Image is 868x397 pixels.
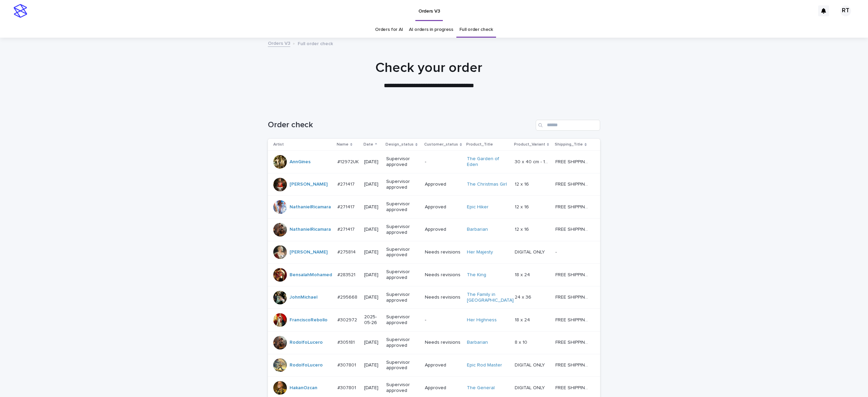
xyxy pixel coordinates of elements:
[273,141,284,148] p: Artist
[290,249,328,255] a: [PERSON_NAME]
[337,361,357,368] p: #307801
[467,340,488,345] a: Barbarian
[536,120,600,131] input: Search
[459,22,493,38] a: Full order check
[467,385,495,391] a: The General
[363,141,373,148] p: Date
[555,384,591,391] p: FREE SHIPPING - preview in 1-2 business days, after your approval delivery will take 5-10 b.d., l...
[515,180,530,187] p: 12 x 16
[337,338,356,345] p: #305181
[555,141,583,148] p: Shipping_Title
[425,182,461,187] p: Approved
[364,204,381,210] p: [DATE]
[268,39,290,47] a: Orders V3
[555,271,591,278] p: FREE SHIPPING - preview in 1-2 business days, after your approval delivery will take 5-10 busines...
[290,385,317,391] a: HakanOzcan
[425,249,461,255] p: Needs revisions
[386,382,419,394] p: Supervisor approved
[337,316,358,323] p: #302972
[467,249,493,255] a: Her Majesty
[364,340,381,345] p: [DATE]
[515,338,529,345] p: 8 x 10
[290,204,331,210] a: NathanielRicamara
[290,362,323,368] a: RodolfoLucero
[555,225,591,232] p: FREE SHIPPING - preview in 1-2 business days, after your approval delivery will take 5-10 busines...
[364,159,381,165] p: [DATE]
[425,159,461,165] p: -
[425,227,461,232] p: Approved
[337,293,359,300] p: #295668
[386,269,419,281] p: Supervisor approved
[337,225,356,232] p: #271417
[290,227,331,232] a: NathanielRicamara
[425,317,461,323] p: -
[515,361,546,368] p: DIGITAL ONLY
[268,354,600,377] tr: RodolfoLucero #307801#307801 [DATE]Supervisor approvedApprovedEpic Rod Master DIGITAL ONLYDIGITAL...
[515,158,552,165] p: 30 x 40 cm - 10% Upfront Payment
[337,203,356,210] p: #271417
[555,361,591,368] p: FREE SHIPPING - preview in 1-2 business days, after your approval delivery will take 5-10 b.d., l...
[290,159,311,165] a: AnnGines
[268,331,600,354] tr: RodolfoLucero #305181#305181 [DATE]Supervisor approvedNeeds revisionsBarbarian 8 x 108 x 10 FREE ...
[386,247,419,258] p: Supervisor approved
[364,314,381,326] p: 2025-05-26
[467,156,509,168] a: The Garden of Eden
[425,204,461,210] p: Approved
[268,151,600,173] tr: AnnGines #12972UK#12972UK [DATE]Supervisor approved-The Garden of Eden 30 x 40 cm - 10% Upfront P...
[467,204,489,210] a: Epic Hiker
[386,141,414,148] p: Design_status
[515,293,533,300] p: 24 x 36
[515,225,530,232] p: 12 x 16
[555,180,591,187] p: FREE SHIPPING - preview in 1-2 business days, after your approval delivery will take 5-10 busines...
[268,173,600,196] tr: [PERSON_NAME] #271417#271417 [DATE]Supervisor approvedApprovedThe Christmas Girl 12 x 1612 x 16 F...
[298,39,333,47] p: Full order check
[290,317,328,323] a: FranciscoRebollo
[337,384,357,391] p: #307801
[386,179,419,190] p: Supervisor approved
[290,182,328,187] a: [PERSON_NAME]
[290,272,332,278] a: BensalahMohamed
[467,362,502,368] a: Epic Rod Master
[425,272,461,278] p: Needs revisions
[515,248,546,255] p: DIGITAL ONLY
[14,4,27,18] img: stacker-logo-s-only.png
[364,227,381,232] p: [DATE]
[364,249,381,255] p: [DATE]
[467,182,507,187] a: The Christmas Girl
[425,295,461,300] p: Needs revisions
[555,158,591,165] p: FREE SHIPPING- preview in 1-2 business days, after your approval delivery will take 5-10 business...
[337,141,349,148] p: Name
[409,22,453,38] a: AI orders in progress
[386,337,419,348] p: Supervisor approved
[364,385,381,391] p: [DATE]
[268,286,600,309] tr: JohnMichael #295668#295668 [DATE]Supervisor approvedNeeds revisionsThe Family in [GEOGRAPHIC_DATA...
[364,182,381,187] p: [DATE]
[337,248,357,255] p: #275814
[555,248,558,255] p: -
[375,22,403,38] a: Orders for AI
[337,180,356,187] p: #271417
[386,314,419,326] p: Supervisor approved
[386,201,419,213] p: Supervisor approved
[467,317,497,323] a: Her Highness
[364,272,381,278] p: [DATE]
[268,241,600,264] tr: [PERSON_NAME] #275814#275814 [DATE]Supervisor approvedNeeds revisionsHer Majesty DIGITAL ONLYDIGI...
[425,385,461,391] p: Approved
[268,218,600,241] tr: NathanielRicamara #271417#271417 [DATE]Supervisor approvedApprovedBarbarian 12 x 1612 x 16 FREE S...
[515,203,530,210] p: 12 x 16
[386,224,419,235] p: Supervisor approved
[466,141,493,148] p: Product_Title
[364,295,381,300] p: [DATE]
[386,360,419,371] p: Supervisor approved
[555,203,591,210] p: FREE SHIPPING - preview in 1-2 business days, after your approval delivery will take 5-10 busines...
[515,384,546,391] p: DIGITAL ONLY
[515,271,531,278] p: 18 x 24
[467,227,488,232] a: Barbarian
[425,362,461,368] p: Approved
[555,293,591,300] p: FREE SHIPPING - preview in 1-2 business days, after your approval delivery will take 5-10 busines...
[290,295,317,300] a: JohnMichael
[268,120,533,130] h1: Order check
[263,60,595,76] h1: Check your order
[268,309,600,332] tr: FranciscoRebollo #302972#302972 2025-05-26Supervisor approved-Her Highness 18 x 2418 x 24 FREE SH...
